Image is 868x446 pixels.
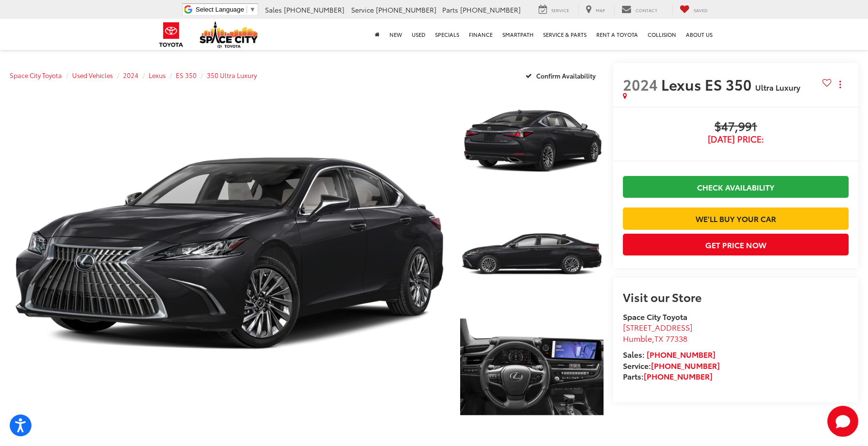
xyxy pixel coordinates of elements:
a: Used Vehicles [72,71,113,80]
a: [PHONE_NUMBER] [644,370,713,382]
svg: Start Chat [827,406,858,437]
a: Expand Photo 0 [10,87,449,421]
a: New [385,19,407,50]
a: [STREET_ADDRESS] Humble,TX 77338 [623,321,693,344]
span: Sales: [623,349,645,360]
span: 2024 [623,74,658,95]
img: 2024 Lexus ES 350 350 Ultra Luxury [459,312,605,422]
img: 2024 Lexus ES 350 350 Ultra Luxury [459,199,605,309]
a: Map [578,4,612,15]
a: SmartPath [497,19,538,50]
button: Get Price Now [623,234,849,255]
a: ES 350 [176,71,197,80]
a: Space City Toyota [10,71,62,80]
span: 77338 [666,333,687,344]
a: 350 Ultra Luxury [207,71,257,80]
a: Rent a Toyota [591,19,643,50]
span: Contact [635,7,657,13]
span: Saved [694,7,708,13]
span: Parts [442,5,458,15]
a: [PHONE_NUMBER] [651,360,720,371]
a: 2024 [123,71,139,80]
button: Actions [832,76,849,93]
span: Service [351,5,374,15]
span: ▼ [249,6,256,13]
a: [PHONE_NUMBER] [647,349,715,360]
span: [PHONE_NUMBER] [284,5,344,15]
a: Specials [430,19,464,50]
strong: Parts: [623,370,713,382]
a: We'll Buy Your Car [623,207,849,229]
span: $47,991 [623,120,849,134]
span: [DATE] Price: [623,134,849,144]
a: My Saved Vehicles [672,4,715,15]
span: [PHONE_NUMBER] [460,5,521,15]
a: Finance [464,19,497,50]
a: Collision [643,19,681,50]
span: Humble [623,333,652,344]
a: Expand Photo 3 [460,313,604,421]
span: Lexus ES 350 [661,74,755,95]
span: Map [596,7,605,13]
span: [STREET_ADDRESS] [623,321,693,333]
h2: Visit our Store [623,290,849,303]
span: Sales [265,5,282,15]
span: Ultra Luxury [755,81,800,93]
a: Lexus [149,71,166,80]
img: Space City Toyota [200,21,258,48]
a: Service & Parts [538,19,591,50]
span: Confirm Availability [536,71,596,80]
a: Expand Photo 1 [460,87,604,195]
a: About Us [681,19,717,50]
span: , [623,333,687,344]
button: Toggle Chat Window [827,406,858,437]
button: Confirm Availability [520,67,604,84]
img: 2024 Lexus ES 350 350 Ultra Luxury [5,86,454,423]
span: dropdown dots [839,80,841,88]
strong: Space City Toyota [623,311,687,322]
span: TX [654,333,664,344]
a: Check Availability [623,176,849,198]
span: Service [551,7,569,13]
a: Used [407,19,430,50]
span: ​ [247,6,247,13]
a: Service [531,4,576,15]
a: Expand Photo 2 [460,200,604,308]
a: Contact [614,4,665,15]
span: Select Language [196,6,244,13]
strong: Service: [623,360,720,371]
img: Toyota [153,19,189,50]
a: Select Language​ [196,6,256,13]
a: Home [370,19,385,50]
span: [PHONE_NUMBER] [376,5,436,15]
img: 2024 Lexus ES 350 350 Ultra Luxury [459,86,605,196]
